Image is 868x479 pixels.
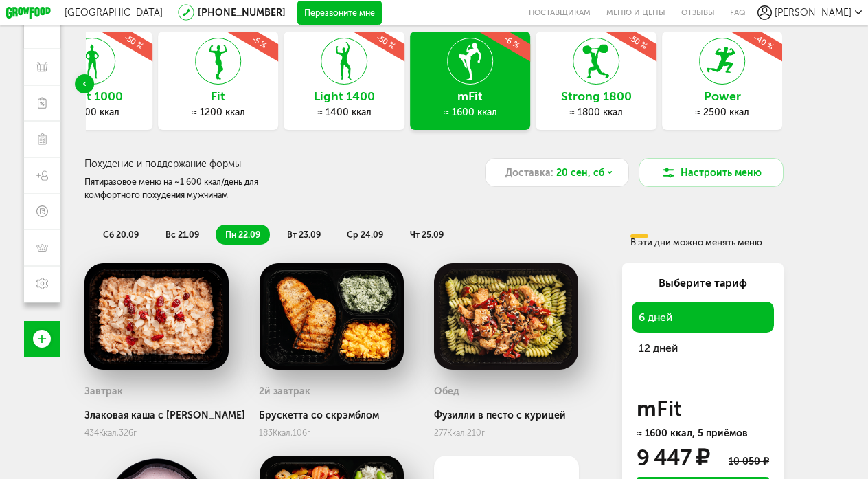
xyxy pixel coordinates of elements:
[582,5,694,78] div: -50 %
[84,158,404,170] h3: Похудение и поддержание формы
[639,340,766,357] span: 12 дней
[84,427,245,438] div: 434 326
[729,456,769,467] div: 10 050 ₽
[637,448,709,467] div: 9 447 ₽
[32,107,152,118] div: ≈ 1000 ккал
[103,230,139,240] span: сб 20.09
[434,410,579,421] div: Фузилли в песто с курицей
[287,230,321,240] span: вт 23.09
[284,90,404,103] h3: Light 1400
[84,410,245,421] div: Злаковая каша с [PERSON_NAME]
[165,230,199,240] span: вс 21.09
[307,427,310,438] span: г
[259,386,310,397] h3: 2й завтрак
[410,107,531,118] div: ≈ 1600 ккал
[434,263,579,369] img: big_EqMghffVEuKOAexP.png
[410,230,444,240] span: чт 25.09
[632,276,774,291] div: Выберите тариф
[434,386,459,397] h3: Обед
[204,5,316,78] div: -5 %
[639,309,766,326] span: 6 дней
[481,427,485,438] span: г
[536,107,657,118] div: ≈ 1800 ккал
[133,427,137,438] span: г
[32,90,152,103] h3: Light 1000
[273,427,293,438] span: Ккал,
[259,427,404,438] div: 183 106
[225,230,260,240] span: пн 22.09
[158,90,279,103] h3: Fit
[99,427,119,438] span: Ккал,
[330,5,442,78] div: -50 %
[75,74,94,93] div: Previous slide
[410,90,531,103] h3: mFit
[198,7,286,19] a: [PHONE_NUMBER]
[505,166,553,180] span: Доставка:
[78,5,190,78] div: -50 %
[637,427,748,439] span: ≈ 1600 ккал, 5 приёмов
[630,234,779,247] div: В эти дни можно менять меню
[708,5,820,78] div: -40 %
[434,427,579,438] div: 277 210
[639,158,784,187] button: Настроить меню
[637,399,769,419] h3: mFit
[84,386,123,397] h3: Завтрак
[65,7,163,19] span: [GEOGRAPHIC_DATA]
[284,107,404,118] div: ≈ 1400 ккал
[536,90,657,103] h3: Strong 1800
[775,7,852,19] span: [PERSON_NAME]
[158,107,279,118] div: ≈ 1200 ккал
[447,427,467,438] span: Ккал,
[84,176,282,201] div: Пятиразовое меню на ~1 600 ккал/день для комфортного похудения мужчинам
[259,410,404,421] div: Брускетта со скрэмблом
[84,263,229,369] img: big_zDl6ffcyro6hplhP.png
[662,107,783,118] div: ≈ 2500 ккал
[556,166,604,180] span: 20 сен, сб
[259,263,404,369] img: big_Ye8hHM9aNP4Bl4wZ.png
[297,1,382,25] button: Перезвоните мне
[662,90,783,103] h3: Power
[456,5,568,78] div: -6 %
[347,230,383,240] span: ср 24.09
